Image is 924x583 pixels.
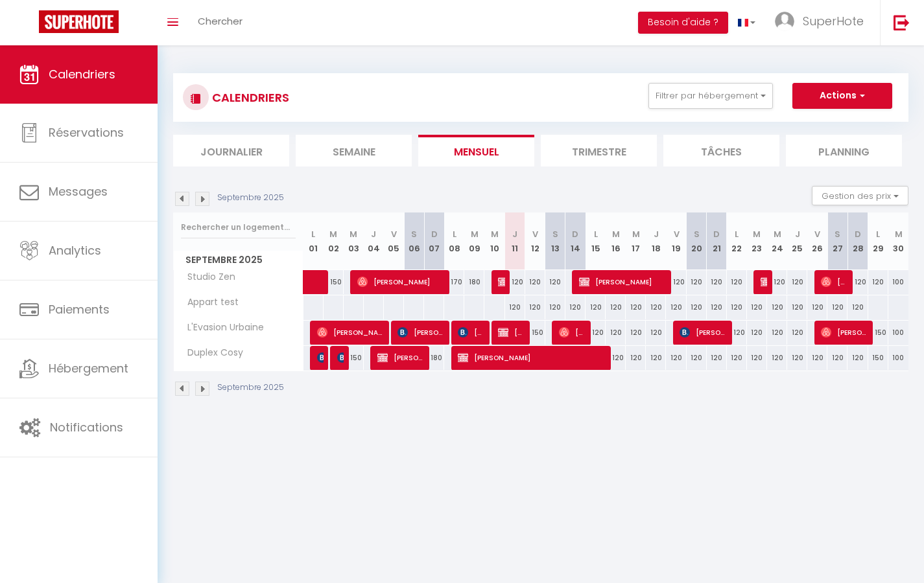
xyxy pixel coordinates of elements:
img: Super Booking [39,10,119,33]
span: [PERSON_NAME] [PERSON_NAME] [761,269,767,294]
span: Paiements [49,301,110,317]
abbr: L [735,228,739,240]
span: [PERSON_NAME] [559,320,586,345]
span: [PERSON_NAME] [498,320,525,345]
abbr: L [453,228,456,240]
span: Appart test [176,295,242,310]
span: [PERSON_NAME] [821,269,847,294]
th: 26 [807,212,827,270]
span: [PERSON_NAME] [579,269,666,294]
th: 28 [847,212,868,270]
abbr: M [471,228,479,240]
span: Septembre 2025 [174,251,303,269]
div: 120 [666,270,686,294]
div: 120 [666,346,686,370]
th: 29 [868,212,888,270]
div: 120 [787,295,807,319]
div: 180 [424,346,444,370]
span: Analytics [49,242,101,258]
li: Mensuel [418,135,534,166]
span: [PERSON_NAME] [397,320,444,345]
img: ... [775,12,794,31]
abbr: L [876,228,880,240]
span: [PERSON_NAME] [498,269,504,294]
div: 120 [767,295,787,319]
abbr: S [694,228,700,240]
span: Chercher [198,14,243,28]
abbr: D [713,228,720,240]
span: L'Evasion Urbaine [176,321,267,335]
div: 120 [827,295,847,319]
span: SuperHote [803,13,864,29]
th: 16 [606,212,626,270]
li: Trimestre [541,135,657,166]
div: 120 [646,321,666,345]
abbr: M [491,228,499,240]
th: 14 [565,212,586,270]
span: Hébergement [49,360,128,376]
div: 150 [344,346,364,370]
span: Messages [49,183,108,200]
th: 20 [687,212,707,270]
div: 120 [747,295,767,319]
th: 27 [827,212,847,270]
span: [PERSON_NAME] [821,320,868,345]
abbr: M [774,228,781,240]
th: 23 [747,212,767,270]
div: 120 [827,346,847,370]
p: Septembre 2025 [217,382,284,394]
div: 120 [868,270,888,294]
div: 120 [606,295,626,319]
th: 07 [424,212,444,270]
div: 120 [606,321,626,345]
div: 120 [687,346,707,370]
th: 05 [384,212,404,270]
th: 01 [303,212,324,270]
button: Ouvrir le widget de chat LiveChat [10,5,49,44]
abbr: J [654,228,659,240]
div: 120 [626,346,646,370]
div: 120 [646,346,666,370]
div: 120 [687,295,707,319]
div: 120 [687,270,707,294]
abbr: M [895,228,903,240]
span: [PERSON_NAME] [357,269,444,294]
div: 100 [888,321,908,345]
div: 120 [727,270,747,294]
th: 15 [586,212,606,270]
img: logout [894,14,910,30]
div: 120 [727,295,747,319]
th: 21 [707,212,727,270]
span: Duplex Cosy [176,346,246,360]
div: 120 [666,295,686,319]
div: 120 [787,321,807,345]
abbr: D [572,228,578,240]
th: 24 [767,212,787,270]
div: 120 [707,346,727,370]
div: 100 [888,346,908,370]
div: 120 [787,270,807,294]
th: 08 [444,212,464,270]
li: Semaine [296,135,412,166]
abbr: M [632,228,640,240]
div: 120 [727,321,747,345]
th: 12 [525,212,545,270]
div: 120 [767,346,787,370]
div: 170 [444,270,464,294]
span: Studio Zen [176,270,239,284]
div: 150 [868,346,888,370]
abbr: D [431,228,438,240]
abbr: J [795,228,800,240]
abbr: M [753,228,761,240]
abbr: V [391,228,397,240]
div: 120 [747,346,767,370]
th: 11 [505,212,525,270]
div: 120 [626,321,646,345]
span: [PERSON_NAME] [458,320,484,345]
span: [PERSON_NAME] [458,345,605,370]
button: Besoin d'aide ? [638,12,728,34]
th: 03 [344,212,364,270]
div: 120 [767,270,787,294]
div: 120 [586,321,606,345]
div: 120 [505,295,525,319]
